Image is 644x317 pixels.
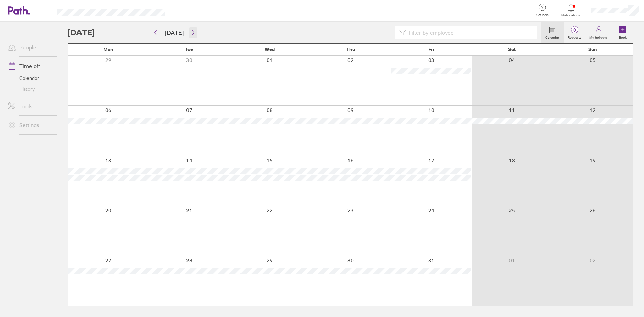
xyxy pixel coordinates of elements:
[3,100,57,113] a: Tools
[615,34,631,40] label: Book
[585,22,612,43] a: My holidays
[265,47,275,52] span: Wed
[346,47,355,52] span: Thu
[3,41,57,54] a: People
[103,47,113,52] span: Mon
[560,13,582,17] span: Notifications
[185,47,193,52] span: Tue
[560,3,582,17] a: Notifications
[563,34,585,40] label: Requests
[585,34,612,40] label: My holidays
[428,47,434,52] span: Fri
[532,13,553,17] span: Get help
[612,22,633,43] a: Book
[563,22,585,43] a: 0Requests
[541,22,563,43] a: Calendar
[3,84,57,94] a: History
[588,47,597,52] span: Sun
[508,47,516,52] span: Sat
[3,59,57,73] a: Time off
[563,27,585,33] span: 0
[406,26,533,39] input: Filter by employee
[3,118,57,132] a: Settings
[3,73,57,84] a: Calendar
[541,34,563,40] label: Calendar
[160,27,189,38] button: [DATE]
